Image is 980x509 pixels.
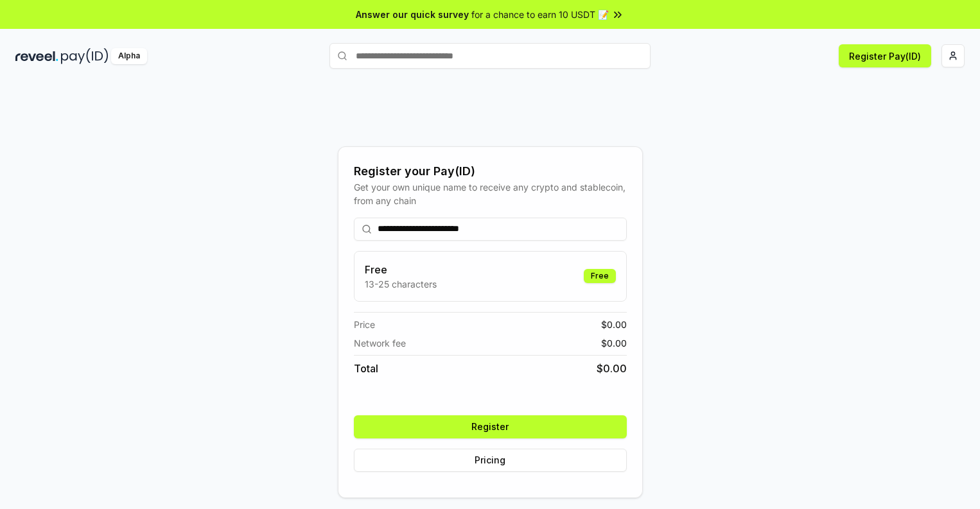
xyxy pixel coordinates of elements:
[354,336,406,350] span: Network fee
[356,8,469,21] span: Answer our quick survey
[354,180,627,207] div: Get your own unique name to receive any crypto and stablecoin, from any chain
[601,318,627,331] span: $ 0.00
[584,269,616,283] div: Free
[471,8,609,21] span: for a chance to earn 10 USDT 📝
[15,48,58,64] img: reveel_dark
[354,449,627,472] button: Pricing
[597,361,627,376] span: $ 0.00
[111,48,147,64] div: Alpha
[354,318,375,331] span: Price
[354,162,627,180] div: Register your Pay(ID)
[365,262,437,277] h3: Free
[354,361,378,376] span: Total
[61,48,109,64] img: pay_id
[839,44,931,67] button: Register Pay(ID)
[365,277,437,291] p: 13-25 characters
[601,336,627,350] span: $ 0.00
[354,415,627,438] button: Register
